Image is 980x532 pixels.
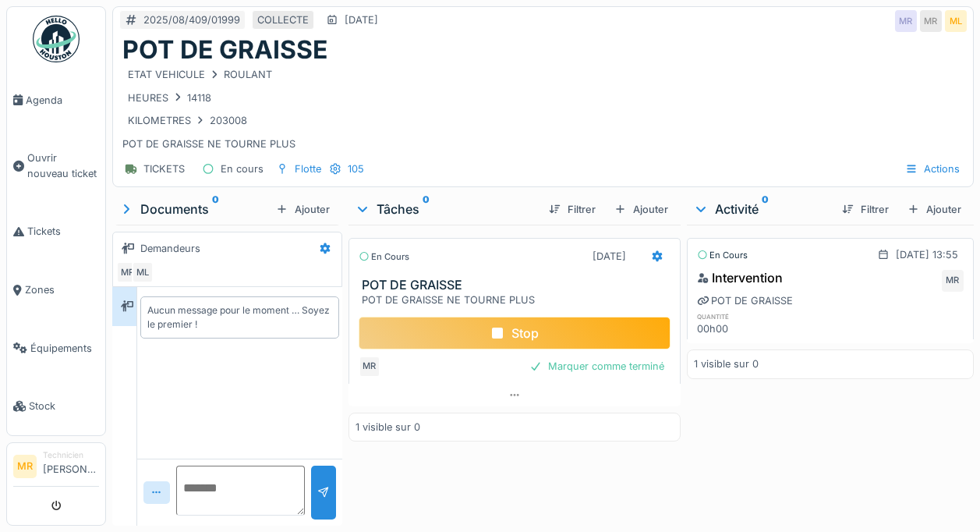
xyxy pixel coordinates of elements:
[896,247,958,262] div: [DATE] 13:55
[128,113,247,128] div: KILOMETRES 203008
[140,241,200,256] div: Demandeurs
[7,203,105,261] a: Tickets
[143,161,185,176] div: TICKETS
[7,71,105,129] a: Agenda
[128,67,272,82] div: ETAT VEHICULE ROULANT
[697,249,748,262] div: En cours
[359,317,670,349] div: Stop
[543,199,602,220] div: Filtrer
[362,293,674,307] div: POT DE GRAISSE NE TOURNE PLUS
[593,249,626,264] div: [DATE]
[359,250,409,264] div: En cours
[13,449,99,487] a: MR Technicien[PERSON_NAME]
[116,261,138,283] div: MR
[43,449,99,483] li: [PERSON_NAME]
[143,12,240,27] div: 2025/08/409/01999
[257,12,309,27] div: COLLECTE
[693,200,830,218] div: Activité
[29,399,99,413] span: Stock
[697,293,793,308] div: POT DE GRAISSE
[26,93,99,108] span: Agenda
[362,278,674,293] h3: POT DE GRAISSE
[295,161,321,176] div: Flotte
[762,200,769,218] sup: 0
[697,268,783,287] div: Intervention
[901,199,968,220] div: Ajouter
[221,161,264,176] div: En cours
[13,455,37,478] li: MR
[43,449,99,461] div: Technicien
[898,158,967,180] div: Actions
[128,90,211,105] div: HEURES 14118
[920,10,942,32] div: MR
[122,35,327,65] h1: POT DE GRAISSE
[608,199,674,220] div: Ajouter
[27,151,99,180] span: Ouvrir nouveau ticket
[7,261,105,319] a: Zones
[7,129,105,203] a: Ouvrir nouveau ticket
[25,282,99,297] span: Zones
[697,321,783,336] div: 00h00
[523,356,670,377] div: Marquer comme terminé
[147,303,332,332] div: Aucun message pour le moment … Soyez le premier !
[697,311,783,321] h6: quantité
[7,378,105,436] a: Stock
[212,200,219,218] sup: 0
[359,356,380,378] div: MR
[30,341,99,356] span: Équipements
[33,16,80,62] img: Badge_color-CXgf-gQk.svg
[836,199,895,220] div: Filtrer
[122,65,964,151] div: POT DE GRAISSE NE TOURNE PLUS
[348,161,364,176] div: 105
[694,356,759,371] div: 1 visible sur 0
[345,12,378,27] div: [DATE]
[423,200,430,218] sup: 0
[355,200,536,218] div: Tâches
[942,270,964,292] div: MR
[27,224,99,239] span: Tickets
[356,420,420,434] div: 1 visible sur 0
[945,10,967,32] div: ML
[270,199,336,220] div: Ajouter
[132,261,154,283] div: ML
[7,319,105,378] a: Équipements
[895,10,917,32] div: MR
[119,200,270,218] div: Documents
